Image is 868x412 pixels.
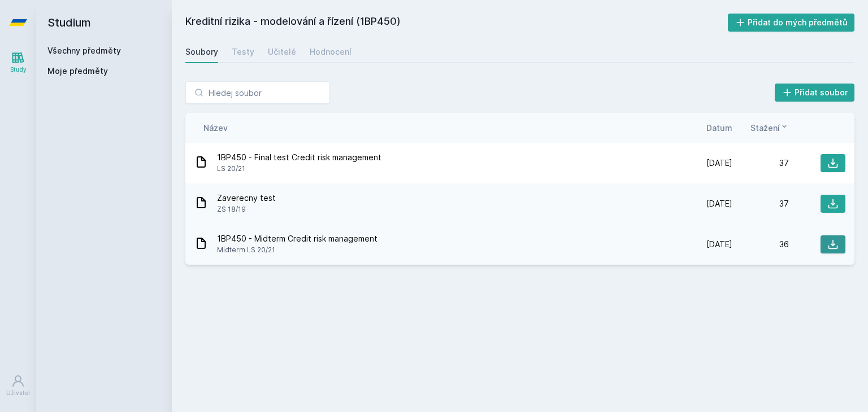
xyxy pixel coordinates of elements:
[732,198,789,209] div: 37
[706,122,732,134] button: Datum
[203,122,228,134] button: Název
[185,14,728,32] h2: Kreditní rizika - modelování a řízení (1BP450)
[706,157,732,169] span: [DATE]
[217,233,377,244] span: 1BP450 - Midterm Credit risk management
[232,46,254,58] div: Testy
[217,192,276,204] span: Zaverecny test
[232,41,254,63] a: Testy
[268,46,296,58] div: Učitelé
[217,244,377,256] span: Midterm LS 20/21
[217,152,381,163] span: 1BP450 - Final test Credit risk management
[706,239,732,250] span: [DATE]
[706,198,732,209] span: [DATE]
[750,122,789,134] button: Stažení
[268,41,296,63] a: Učitelé
[217,163,381,174] span: LS 20/21
[732,239,789,250] div: 36
[185,46,218,58] div: Soubory
[47,65,108,77] span: Moje předměty
[310,41,351,63] a: Hodnocení
[728,14,855,32] button: Přidat do mých předmětů
[2,369,34,403] a: Uživatel
[10,65,27,74] div: Study
[47,46,121,55] a: Všechny předměty
[185,81,330,104] input: Hledej soubor
[185,41,218,63] a: Soubory
[2,45,34,80] a: Study
[217,204,276,215] span: ZS 18/19
[310,46,351,58] div: Hodnocení
[732,157,789,169] div: 37
[775,84,855,102] button: Přidat soubor
[6,389,30,397] div: Uživatel
[750,122,780,134] span: Stažení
